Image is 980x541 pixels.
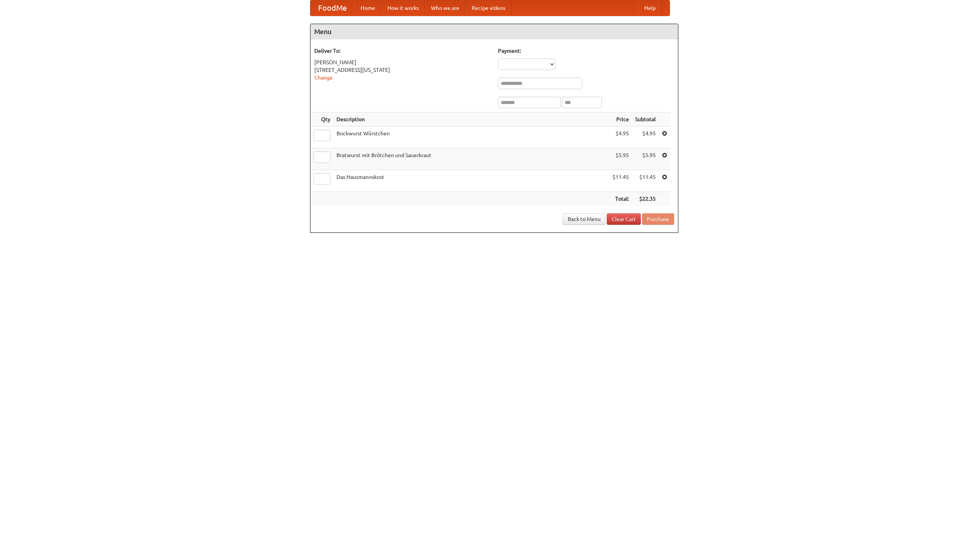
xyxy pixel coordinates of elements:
[609,192,632,206] th: Total:
[632,192,659,206] th: $22.35
[609,127,632,148] td: $4.95
[333,127,609,148] td: Bockwurst Würstchen
[465,0,511,16] a: Recipe videos
[563,213,606,225] a: Back to Menu
[609,170,632,192] td: $11.45
[314,47,490,55] h5: Deliver To:
[381,0,425,16] a: How it works
[333,148,609,170] td: Bratwurst mit Brötchen und Sauerkraut
[333,112,609,127] th: Description
[333,170,609,192] td: Das Hausmannskost
[638,0,662,16] a: Help
[314,66,490,74] div: [STREET_ADDRESS][US_STATE]
[354,0,381,16] a: Home
[609,112,632,127] th: Price
[310,112,333,127] th: Qty
[314,75,333,81] a: Change
[632,170,659,192] td: $11.45
[498,47,674,55] h5: Payment:
[642,213,674,225] button: Purchase
[632,112,659,127] th: Subtotal
[632,148,659,170] td: $5.95
[425,0,465,16] a: Who we are
[609,148,632,170] td: $5.95
[632,127,659,148] td: $4.95
[314,58,490,66] div: [PERSON_NAME]
[310,0,354,16] a: FoodMe
[310,24,678,39] h4: Menu
[607,213,641,225] a: Clear Cart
